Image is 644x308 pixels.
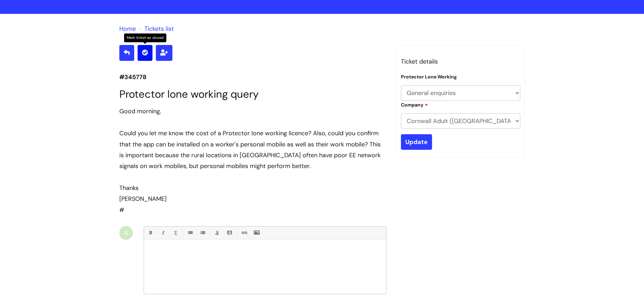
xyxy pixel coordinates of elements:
input: Update [401,134,432,150]
a: 1. Ordered List (Ctrl-Shift-8) [198,229,207,237]
p: #345778 [119,72,386,82]
h1: Protector lone working query [119,88,386,100]
div: A [119,226,133,240]
label: Protector Lone Working [401,74,457,80]
div: Good morning, [119,106,386,117]
li: Solution home [119,23,136,34]
a: Italic (Ctrl-I) [159,229,167,237]
a: Home [119,25,136,33]
div: Mark ticket as closed [124,33,166,42]
div: # [119,106,386,215]
h3: Ticket details [401,56,521,67]
a: Insert Image... [252,229,261,237]
div: Could you let me know the cost of a Protector lone working licence? Also, could you confirm that ... [119,128,386,172]
a: Link [240,229,248,237]
a: Tickets list [144,25,174,33]
a: Back Color [225,229,234,237]
li: Tickets list [138,23,174,34]
a: • Unordered List (Ctrl-Shift-7) [186,229,194,237]
div: Thanks [119,183,386,193]
a: Bold (Ctrl-B) [146,229,154,237]
a: Font Color [213,229,221,237]
label: Company [401,101,428,108]
div: [PERSON_NAME] [119,193,386,204]
a: Underline(Ctrl-U) [171,229,180,237]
